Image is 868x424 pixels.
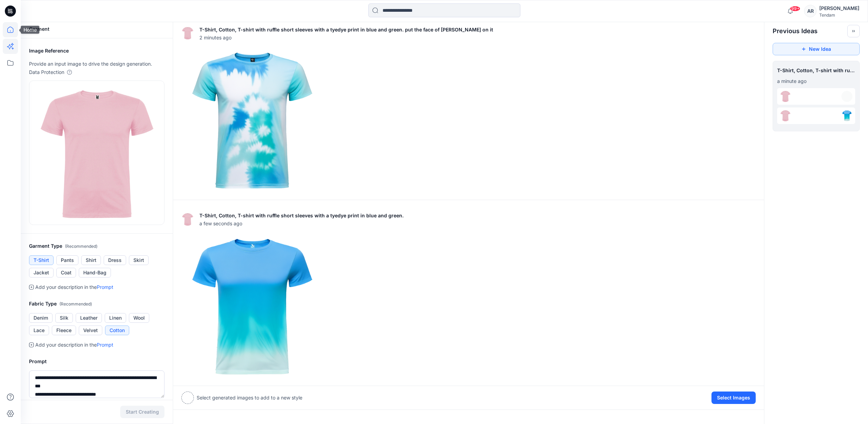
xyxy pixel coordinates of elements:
[105,326,129,335] button: Cotton
[29,326,49,335] button: Lace
[52,326,76,335] button: Fleece
[104,255,126,265] button: Dress
[199,26,493,34] p: T-Shirt, Cotton, T-shirt with ruffle short sleeves with a tyedye print in blue and green. put the...
[780,91,791,102] img: eyJhbGciOiJIUzI1NiIsImtpZCI6IjAiLCJ0eXAiOiJKV1QifQ.eyJkYXRhIjp7InR5cGUiOiJzdG9yYWdlIiwicGF0aCI6Im...
[181,27,194,39] img: eyJhbGciOiJIUzI1NiIsImtpZCI6IjAiLCJ0eXAiOiJKV1QifQ.eyJkYXRhIjp7InR5cGUiOiJzdG9yYWdlIiwicGF0aCI6Im...
[76,313,102,323] button: Leather
[841,110,852,121] img: 0.png
[29,60,164,68] p: Provide an input image to drive the design generation.
[199,211,404,220] p: T-Shirt, Cotton, T-shirt with ruffle short sleeves with a tyedye print in blue and green.
[199,34,493,41] span: 2 minutes ago
[56,268,76,277] button: Coat
[79,326,102,335] button: Velvet
[29,357,164,366] h2: Prompt
[55,313,73,323] button: Silk
[182,50,323,191] img: 0.png
[819,4,859,12] div: [PERSON_NAME]
[182,236,323,377] img: 0.png
[29,300,164,308] h2: Fabric Type
[56,255,78,265] button: Pants
[29,313,53,323] button: Denim
[773,43,860,55] button: New Idea
[29,255,54,265] button: T-Shirt
[81,255,101,265] button: Shirt
[65,244,97,249] span: ( Recommended )
[711,392,756,404] button: Select Images
[97,284,113,290] a: Prompt
[35,84,159,222] img: eyJhbGciOiJIUzI1NiIsImtpZCI6IjAiLCJ0eXAiOiJKV1QifQ.eyJkYXRhIjp7InR5cGUiOiJzdG9yYWdlIiwicGF0aCI6Im...
[197,394,302,402] p: Select generated images to add to a new style
[35,341,113,349] p: Add your description in the
[181,213,194,226] img: eyJhbGciOiJIUzI1NiIsImtpZCI6IjAiLCJ0eXAiOiJKV1QifQ.eyJkYXRhIjp7InR5cGUiOiJzdG9yYWdlIiwicGF0aCI6Im...
[804,5,817,17] div: AR
[29,242,164,251] h2: Garment Type
[777,77,855,85] p: August 27, 2025
[129,255,149,265] button: Skirt
[29,268,54,277] button: Jacket
[105,313,126,323] button: Linen
[773,27,818,35] h2: Previous Ideas
[35,283,113,291] p: Add your description in the
[79,268,111,277] button: Hand-Bag
[97,342,113,348] a: Prompt
[790,6,800,11] span: 99+
[59,301,92,307] span: ( Recommended )
[780,110,791,121] img: eyJhbGciOiJIUzI1NiIsImtpZCI6IjAiLCJ0eXAiOiJKV1QifQ.eyJkYXRhIjp7InR5cGUiOiJzdG9yYWdlIiwicGF0aCI6Im...
[199,220,404,227] span: a few seconds ago
[847,25,860,37] button: Toggle idea bar
[29,68,64,76] p: Data Protection
[129,313,149,323] button: Wool
[777,65,855,75] span: T-Shirt, Cotton, T-shirt with ruffle short sleeves with a tyedye print in blue and green.
[819,12,859,18] div: Tendam
[29,47,164,55] h2: Image Reference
